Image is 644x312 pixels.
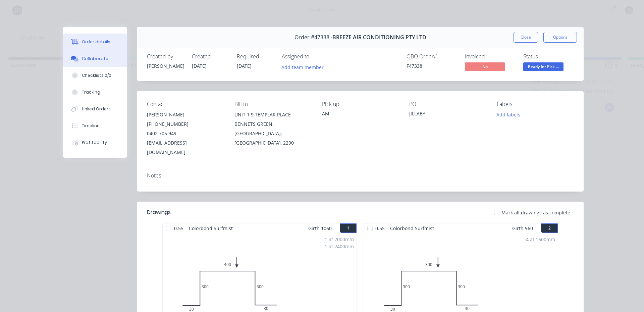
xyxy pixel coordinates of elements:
[340,223,357,233] button: 1
[322,110,399,117] div: AM
[186,223,235,233] span: Colorbond Surfmist
[373,223,387,233] span: 0.55
[82,140,107,146] div: Profitability
[512,223,533,233] span: Girth 960
[147,172,574,179] div: Notes
[63,67,127,84] button: Checklists 0/0
[282,53,349,60] div: Assigned to
[501,209,570,216] span: Mark all drawings as complete
[322,101,399,107] div: Pick up
[543,32,577,43] button: Options
[234,110,311,148] div: UNIT 1 9 TEMPLAR PLACEBENNETS GREEN, [GEOGRAPHIC_DATA], [GEOGRAPHIC_DATA], 2290
[63,84,127,101] button: Tracking
[278,62,327,71] button: Add team member
[82,106,111,112] div: Linked Orders
[234,101,311,107] div: Bill to
[147,138,224,157] div: [EMAIL_ADDRESS][DOMAIN_NAME]
[192,53,229,60] div: Created
[147,110,224,119] div: [PERSON_NAME]
[409,101,486,107] div: PO
[234,119,311,148] div: BENNETS GREEN, [GEOGRAPHIC_DATA], [GEOGRAPHIC_DATA], 2290
[147,119,224,129] div: [PHONE_NUMBER]
[192,63,207,69] span: [DATE]
[82,39,110,45] div: Order details
[523,62,563,71] span: Ready for Pick ...
[407,53,457,60] div: QBO Order #
[387,223,437,233] span: Colorbond Surfmist
[282,62,327,71] button: Add team member
[465,62,505,71] span: No
[541,223,558,233] button: 2
[63,50,127,67] button: Collaborate
[63,117,127,134] button: Timeline
[234,110,311,119] div: UNIT 1 9 TEMPLAR PLACE
[332,34,426,41] span: BREEZE AIR CONDITIONING PTY LTD
[82,56,108,62] div: Collaborate
[147,208,171,216] div: Drawings
[82,89,100,95] div: Tracking
[63,101,127,117] button: Linked Orders
[147,129,224,138] div: 0402 705 949
[407,62,457,69] div: F47338
[147,101,224,107] div: Contact
[409,110,486,119] div: JILLABY
[147,62,184,69] div: [PERSON_NAME]
[82,123,100,129] div: Timeline
[325,243,354,250] div: 1 at 2400mm
[294,34,332,41] span: Order #47338 -
[325,236,354,243] div: 1 at 2000mm
[63,134,127,151] button: Profitability
[465,53,515,60] div: Invoiced
[493,110,524,119] button: Add labels
[147,110,224,157] div: [PERSON_NAME][PHONE_NUMBER]0402 705 949[EMAIL_ADDRESS][DOMAIN_NAME]
[497,101,574,107] div: Labels
[82,72,111,79] div: Checklists 0/0
[514,32,538,43] button: Close
[523,62,563,72] button: Ready for Pick ...
[237,63,252,69] span: [DATE]
[523,53,574,60] div: Status
[526,236,555,243] div: 4 at 1600mm
[171,223,186,233] span: 0.55
[63,34,127,50] button: Order details
[308,223,332,233] span: Girth 1060
[237,53,274,60] div: Required
[147,53,184,60] div: Created by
